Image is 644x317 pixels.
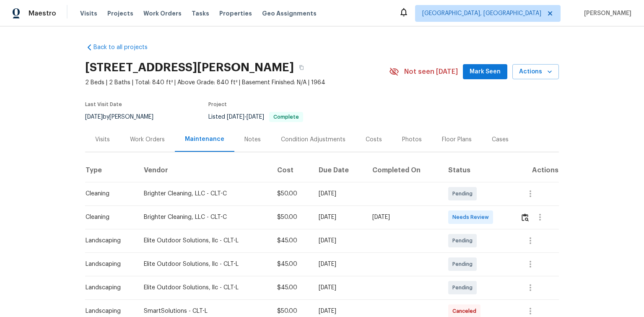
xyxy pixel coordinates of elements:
[137,158,270,182] th: Vendor
[244,135,261,144] div: Notes
[520,207,530,227] button: Review Icon
[144,190,264,198] div: Brighter Cleaning, LLC - CLT-C
[277,307,305,315] div: $50.00
[86,190,130,198] div: Cleaning
[441,158,513,182] th: Status
[130,135,165,144] div: Work Orders
[85,114,103,120] span: [DATE]
[514,158,559,182] th: Actions
[227,114,244,120] span: [DATE]
[86,283,130,292] div: Landscaping
[422,9,541,18] span: [GEOGRAPHIC_DATA], [GEOGRAPHIC_DATA]
[512,64,559,80] button: Actions
[277,283,305,292] div: $45.00
[319,190,359,198] div: [DATE]
[192,10,209,16] span: Tasks
[277,236,305,245] div: $45.00
[319,307,359,315] div: [DATE]
[227,114,264,120] span: -
[144,260,264,268] div: Elite Outdoor Solutions, llc - CLT-L
[452,260,476,268] span: Pending
[452,236,476,245] span: Pending
[294,60,309,75] button: Copy Address
[522,213,529,221] img: Review Icon
[85,158,137,182] th: Type
[404,68,458,76] span: Not seen [DATE]
[86,236,130,245] div: Landscaping
[366,135,382,144] div: Costs
[85,63,294,72] h2: [STREET_ADDRESS][PERSON_NAME]
[143,9,182,18] span: Work Orders
[319,213,359,221] div: [DATE]
[366,158,441,182] th: Completed On
[270,158,312,182] th: Cost
[470,67,501,77] span: Mark Seen
[463,64,507,80] button: Mark Seen
[85,102,122,107] span: Last Visit Date
[208,102,227,107] span: Project
[442,135,472,144] div: Floor Plans
[452,307,480,315] span: Canceled
[86,307,130,315] div: Landscaping
[281,135,345,144] div: Condition Adjustments
[581,9,631,18] span: [PERSON_NAME]
[519,67,552,77] span: Actions
[277,190,305,198] div: $50.00
[80,9,97,18] span: Visits
[95,135,110,144] div: Visits
[319,260,359,268] div: [DATE]
[372,213,435,221] div: [DATE]
[144,213,264,221] div: Brighter Cleaning, LLC - CLT-C
[185,135,224,143] div: Maintenance
[219,9,252,18] span: Properties
[277,213,305,221] div: $50.00
[144,283,264,292] div: Elite Outdoor Solutions, llc - CLT-L
[144,236,264,245] div: Elite Outdoor Solutions, llc - CLT-L
[86,213,130,221] div: Cleaning
[270,114,302,120] span: Complete
[85,78,389,87] span: 2 Beds | 2 Baths | Total: 840 ft² | Above Grade: 840 ft² | Basement Finished: N/A | 1964
[452,190,476,198] span: Pending
[492,135,509,144] div: Cases
[262,9,317,18] span: Geo Assignments
[208,114,303,120] span: Listed
[277,260,305,268] div: $45.00
[85,43,166,52] a: Back to all projects
[312,158,366,182] th: Due Date
[247,114,264,120] span: [DATE]
[402,135,422,144] div: Photos
[319,283,359,292] div: [DATE]
[107,9,133,18] span: Projects
[144,307,264,315] div: SmartSolutions - CLT-L
[85,112,164,122] div: by [PERSON_NAME]
[452,283,476,292] span: Pending
[319,236,359,245] div: [DATE]
[29,9,56,18] span: Maestro
[86,260,130,268] div: Landscaping
[452,213,492,221] span: Needs Review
